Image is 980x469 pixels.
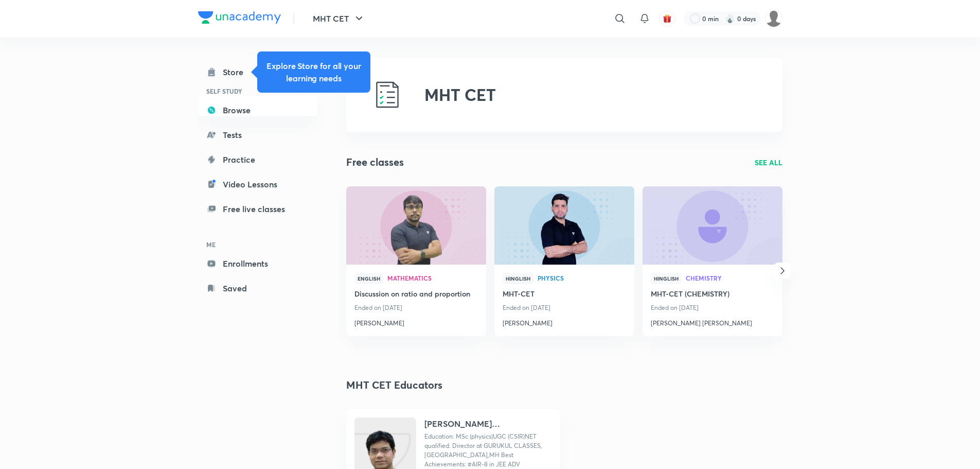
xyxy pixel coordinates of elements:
h6: ME [198,236,317,253]
div: Store [223,66,250,78]
a: SEE ALL [755,157,782,168]
a: MHT-CET (CHEMISTRY) [651,288,774,301]
button: avatar [659,10,675,27]
a: Store [198,62,317,82]
button: MHT CET [307,8,371,29]
a: Physics [538,275,626,282]
img: avatar [663,14,672,23]
a: new-thumbnail [494,186,634,265]
span: Hinglish [651,273,682,284]
a: Browse [198,100,317,120]
a: Free live classes [198,199,317,219]
span: Hinglish [503,273,533,284]
img: streak [725,13,735,24]
img: Company Logo [198,11,281,24]
a: new-thumbnail [346,186,486,265]
span: English [354,273,383,284]
img: new-thumbnail [493,185,635,265]
h5: Explore Store for all your learning needs [265,60,362,84]
h2: MHT CET [424,85,496,105]
a: Tests [198,125,317,145]
span: Physics [538,275,626,281]
img: new-thumbnail [641,185,783,265]
a: new-thumbnail [643,186,782,265]
p: Ended on [DATE] [354,301,478,315]
a: Discussion on ratio and proportion [354,288,478,301]
a: Enrollments [198,253,317,274]
h6: SELF STUDY [198,82,317,100]
a: [PERSON_NAME] [503,315,626,328]
p: Education: MSc (physics)UGC (CSIR)NET qualified. Director at GURUKUL CLASSES, Aurangabad,MH Best ... [424,432,552,469]
h3: MHT CET Educators [346,377,442,393]
a: Video Lessons [198,174,317,195]
img: new-thumbnail [345,185,487,265]
img: MHT CET [371,78,404,111]
a: Mathematics [387,275,478,282]
h4: [PERSON_NAME] [PERSON_NAME] [424,418,552,430]
a: [PERSON_NAME] [PERSON_NAME] [651,315,774,328]
a: MHT-CET [503,288,626,301]
p: Ended on [DATE] [651,301,774,315]
p: Ended on [DATE] [503,301,626,315]
img: Vivek Patil [765,10,782,27]
a: Practice [198,149,317,170]
a: [PERSON_NAME] [354,315,478,328]
h2: Free classes [346,154,404,170]
a: Saved [198,278,317,299]
span: Chemistry [686,275,774,281]
a: Chemistry [686,275,774,282]
span: Mathematics [387,275,478,281]
a: Company Logo [198,11,281,26]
